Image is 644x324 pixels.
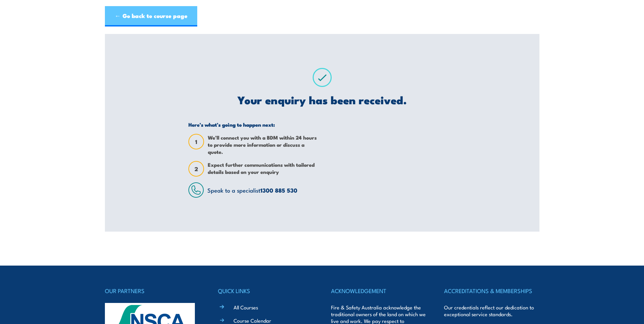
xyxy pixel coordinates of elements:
h4: ACCREDITATIONS & MEMBERSHIPS [444,286,539,295]
span: 1 [189,138,203,145]
span: Expect further communications with tailored details based on your enquiry [208,161,317,177]
p: Our credentials reflect our dedication to exceptional service standards. [444,304,539,318]
a: Course Calendar [234,317,271,324]
span: We’ll connect you with a BDM within 24 hours to provide more information or discuss a quote. [208,134,317,155]
a: All Courses [234,304,258,311]
a: ← Go back to course page [105,6,197,26]
h5: Here’s what’s going to happen next: [188,121,317,128]
h4: QUICK LINKS [218,286,313,295]
h4: OUR PARTNERS [105,286,200,295]
a: 1300 885 530 [260,186,297,195]
h2: Your enquiry has been received. [188,95,456,104]
span: Speak to a specialist [207,186,297,194]
span: 2 [189,165,203,173]
h4: ACKNOWLEDGEMENT [331,286,426,295]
